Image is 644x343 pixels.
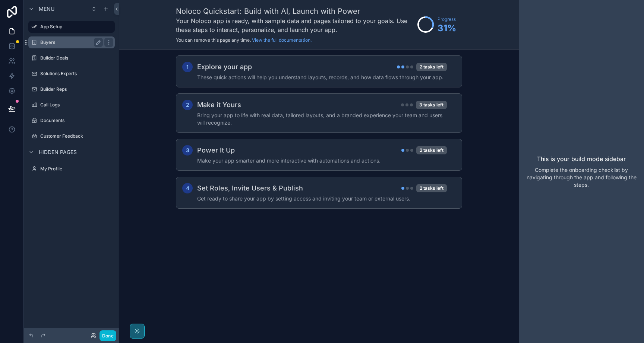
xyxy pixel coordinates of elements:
label: Documents [40,118,113,124]
a: Customer Feedback [28,130,115,142]
label: Builder Reps [40,86,113,92]
span: Progress [438,16,456,22]
span: Hidden pages [39,148,77,156]
a: Documents [28,115,115,126]
span: You can remove this page any time. [176,37,251,43]
p: This is your build mode sidebar [537,154,626,163]
label: Customer Feedback [40,133,113,139]
a: App Setup [28,21,115,33]
span: Menu [39,5,54,13]
a: Buyers [28,36,115,48]
a: Call Logs [28,99,115,111]
a: My Profile [28,163,115,175]
label: Builder Deals [40,55,113,61]
button: Done [100,330,116,341]
h1: Noloco Quickstart: Build with AI, Launch with Power [176,6,414,16]
p: Complete the onboarding checklist by navigating through the app and following the steps. [525,166,638,189]
a: View the full documentation. [252,37,312,43]
label: Call Logs [40,102,113,108]
a: Builder Reps [28,83,115,95]
a: Solutions Experts [28,68,115,80]
span: 31 % [438,22,456,34]
a: Builder Deals [28,52,115,64]
label: Solutions Experts [40,71,113,77]
label: Buyers [40,39,100,45]
label: My Profile [40,166,113,172]
label: App Setup [40,24,110,30]
h3: Your Noloco app is ready, with sample data and pages tailored to your goals. Use these steps to i... [176,16,414,34]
